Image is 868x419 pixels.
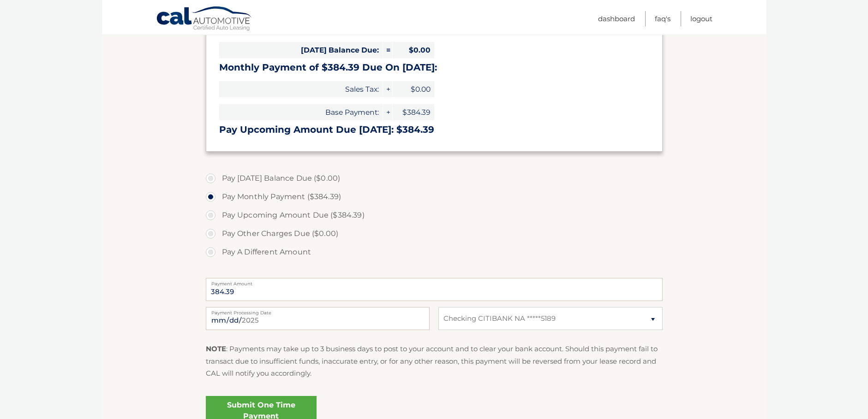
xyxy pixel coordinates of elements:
span: $0.00 [393,42,434,58]
label: Pay Upcoming Amount Due ($384.39) [206,206,663,224]
strong: NOTE [206,344,226,353]
span: + [383,81,392,97]
span: Sales Tax: [219,81,383,97]
span: $384.39 [393,104,434,120]
input: Payment Date [206,307,430,330]
label: Pay [DATE] Balance Due ($0.00) [206,169,663,188]
label: Pay Other Charges Due ($0.00) [206,224,663,243]
a: Cal Automotive [156,6,253,33]
span: $0.00 [393,81,434,97]
span: Base Payment: [219,104,383,120]
label: Payment Amount [206,278,663,285]
p: : Payments may take up to 3 business days to post to your account and to clear your bank account.... [206,343,663,379]
span: = [383,42,392,58]
label: Payment Processing Date [206,307,430,314]
span: + [383,104,392,120]
label: Pay A Different Amount [206,243,663,261]
h3: Pay Upcoming Amount Due [DATE]: $384.39 [219,124,649,136]
label: Pay Monthly Payment ($384.39) [206,188,663,206]
h3: Monthly Payment of $384.39 Due On [DATE]: [219,62,649,73]
a: Logout [690,11,712,26]
a: Dashboard [598,11,635,26]
input: Payment Amount [206,278,663,301]
span: [DATE] Balance Due: [219,42,383,58]
a: FAQ's [655,11,670,26]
